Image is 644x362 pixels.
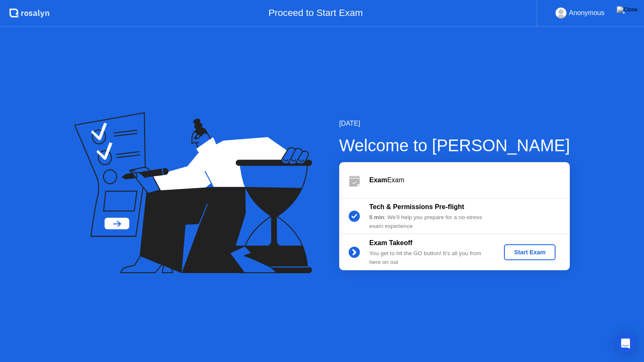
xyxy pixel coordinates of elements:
b: Exam Takeoff [369,239,413,246]
div: : We’ll help you prepare for a no-stress exam experience [369,213,490,230]
div: Anonymous [569,8,605,18]
div: You get to hit the GO button! It’s all you from here on out [369,249,490,266]
b: Tech & Permissions Pre-flight [369,203,464,210]
b: Exam [369,176,387,184]
button: Start Exam [504,244,556,260]
div: Open Intercom Messenger [615,334,636,354]
div: Start Exam [507,249,552,256]
img: Close [617,6,638,13]
div: Exam [369,175,570,185]
div: Welcome to [PERSON_NAME] [339,133,570,158]
div: [DATE] [339,119,570,129]
b: 5 min [369,214,384,220]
